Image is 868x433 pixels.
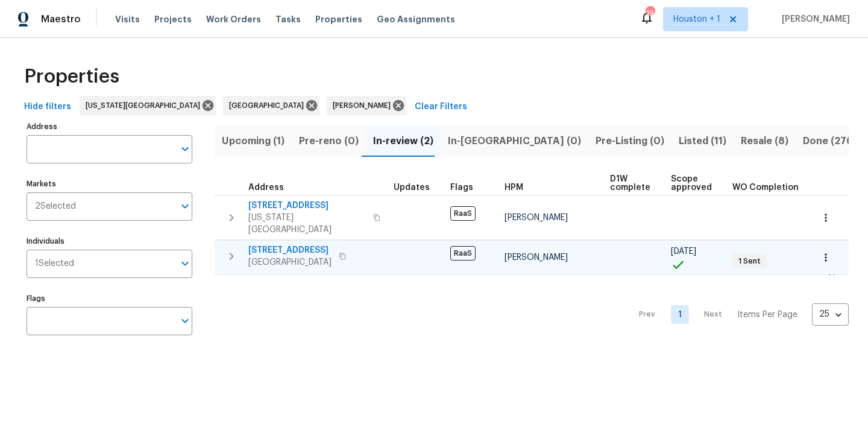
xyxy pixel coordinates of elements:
label: Markets [27,180,192,188]
span: WO Completion [732,183,799,192]
span: [PERSON_NAME] [777,13,850,25]
div: [US_STATE][GEOGRAPHIC_DATA] [80,96,216,115]
span: Properties [24,71,119,83]
a: Goto page 1 [671,305,689,324]
span: D1W complete [610,175,650,192]
span: Pre-Listing (0) [596,133,664,150]
span: RaaS [450,246,476,261]
span: Listed (11) [679,133,726,150]
span: [STREET_ADDRESS] [248,200,366,212]
span: Houston + 1 [673,13,720,25]
span: Updates [394,183,430,192]
label: Individuals [27,238,192,245]
label: Flags [27,295,192,302]
p: Items Per Page [737,309,797,321]
span: 1 Selected [35,259,74,269]
span: RaaS [450,206,476,221]
button: Open [177,198,193,215]
button: Open [177,312,193,329]
span: Flags [450,183,473,192]
span: [PERSON_NAME] [505,213,568,222]
div: 19 [646,7,654,19]
span: Address [248,183,284,192]
div: [PERSON_NAME] [327,96,406,115]
button: Hide filters [19,96,76,118]
span: Done (276) [803,133,857,150]
span: Geo Assignments [377,13,455,25]
span: [PERSON_NAME] [333,100,395,112]
span: [DATE] [671,247,696,256]
span: [US_STATE][GEOGRAPHIC_DATA] [248,212,366,236]
nav: Pagination Navigation [627,282,849,347]
span: 1 Sent [734,256,766,267]
span: In-review (2) [373,133,433,150]
span: [GEOGRAPHIC_DATA] [229,100,309,112]
span: Properties [315,13,362,25]
span: Upcoming (1) [222,133,285,150]
span: Scope approved [671,175,712,192]
span: Projects [154,13,192,25]
button: Open [177,255,193,272]
label: Address [27,123,192,130]
span: Clear Filters [415,100,467,115]
span: Visits [115,13,140,25]
span: Hide filters [24,100,71,115]
div: [GEOGRAPHIC_DATA] [223,96,319,115]
span: [PERSON_NAME] [505,253,568,262]
div: 25 [812,299,849,330]
span: 2 Selected [35,201,76,212]
span: In-[GEOGRAPHIC_DATA] (0) [448,133,581,150]
span: [GEOGRAPHIC_DATA] [248,256,332,268]
span: Pre-reno (0) [299,133,359,150]
span: Tasks [275,15,301,24]
button: Clear Filters [410,96,472,118]
span: [STREET_ADDRESS] [248,244,332,256]
button: Open [177,141,193,157]
span: Resale (8) [741,133,788,150]
span: [US_STATE][GEOGRAPHIC_DATA] [86,100,205,112]
span: HPM [505,183,523,192]
span: Work Orders [206,13,261,25]
span: Maestro [41,13,81,25]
